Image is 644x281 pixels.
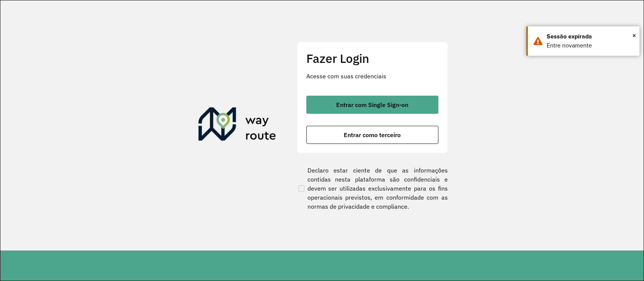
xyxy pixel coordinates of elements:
[632,30,636,41] span: ×
[336,102,408,108] span: Entrar com Single Sign-on
[306,72,438,81] p: Acesse com suas credenciais
[297,166,448,211] label: Declaro estar ciente de que as informações contidas nesta plataforma são confidenciais e devem se...
[306,51,438,66] h2: Fazer Login
[547,41,634,50] div: Entre novamente
[198,107,276,144] img: Roteirizador AmbevTech
[306,96,438,114] button: button
[632,30,636,41] button: Close
[344,132,401,138] span: Entrar como terceiro
[547,32,634,41] div: Sessão expirada
[306,126,438,144] button: button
